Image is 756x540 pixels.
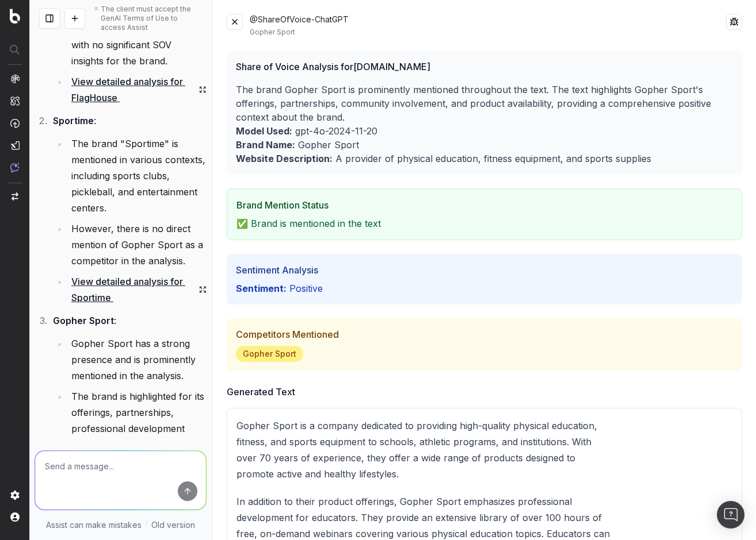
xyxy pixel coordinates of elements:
img: My account [10,512,20,522]
a: Old version [151,519,195,531]
span: Share of Voice Analysis for [DOMAIN_NAME] [236,60,430,74]
p: ✅ Brand is mentioned in the text [236,217,732,230]
b: Brand Name: [236,139,295,151]
a: View detailed analysis for FlagHouse [71,74,207,106]
img: Studio [10,141,20,150]
p: A provider of physical education, fitness equipment, and sports supplies [236,152,733,165]
h3: Brand Mention Status [236,198,732,212]
p: gpt-4o-2024-11-20 [236,124,733,138]
p: Gopher Sport [236,138,733,152]
img: Analytics [10,74,20,83]
div: Gopher Sport [250,28,726,37]
img: Assist [10,163,20,172]
p: Gopher Sport is a company dedicated to providing high-quality physical education, fitness, and sp... [236,418,610,482]
p: The brand Gopher Sport is prominently mentioned throughout the text. The text highlights Gopher S... [236,83,733,124]
li: The focus is on clarifying what "FlagHouse" refers to, with no significant SOV insights for the b... [68,5,207,69]
li: The brand is highlighted for its offerings, partnerships, professional development resources, and... [68,388,207,469]
p: Assist can make mistakes [46,519,142,531]
img: Switch project [12,192,18,200]
img: Activation [10,118,20,128]
b: Sentiment: [236,283,287,294]
div: Open Intercom Messenger [717,501,744,529]
img: Setting [10,491,20,500]
b: Website Description: [236,153,333,164]
li: However, there is no direct mention of Gopher Sport as a competitor in the analysis. [68,221,207,269]
div: The client must accept the GenAI Terms of Use to access Assist [101,5,202,32]
span: Gopher Sport [236,346,303,362]
h3: Generated Text [227,385,742,399]
a: View detailed analysis for Sportime [71,273,207,306]
strong: Gopher Sport [53,315,114,326]
b: Model Used: [236,125,292,137]
li: : [49,113,207,306]
h3: Competitors Mentioned [236,327,733,341]
h3: Sentiment Analysis [236,263,733,277]
img: Intelligence [10,96,20,106]
li: The brand "Sportime" is mentioned in various contexts, including sports clubs, pickleball, and en... [68,136,207,216]
strong: Sportime [53,115,94,126]
img: Botify logo [10,9,20,24]
p: positive [236,281,733,295]
li: Gopher Sport has a strong presence and is prominently mentioned in the analysis. [68,335,207,384]
div: @ShareOfVoice-ChatGPT [250,14,726,37]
